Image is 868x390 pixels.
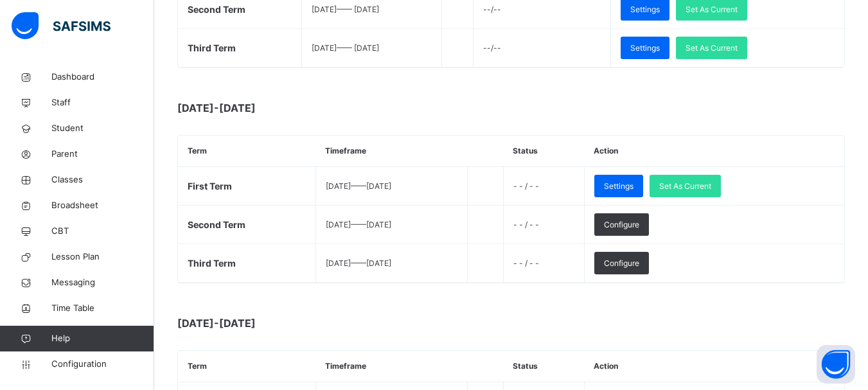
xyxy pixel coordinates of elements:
[513,220,539,229] span: - - / - -
[188,258,236,269] span: Third Term
[503,351,584,382] th: Status
[51,251,154,263] span: Lesson Plan
[188,181,232,191] span: First Term
[513,258,539,268] span: - - / - -
[178,351,315,382] th: Term
[188,4,245,15] span: Second Term
[51,148,154,161] span: Parent
[630,42,660,54] span: Settings
[326,220,391,229] span: [DATE] —— [DATE]
[584,136,844,167] th: Action
[177,315,434,331] span: [DATE]-[DATE]
[188,42,236,53] span: Third Term
[51,71,154,84] span: Dashboard
[604,181,633,192] span: Settings
[12,12,111,39] img: safsims
[51,122,154,135] span: Student
[51,332,154,345] span: Help
[513,181,539,191] span: - - / - -
[178,136,315,167] th: Term
[51,358,154,371] span: Configuration
[51,199,154,212] span: Broadsheet
[817,345,855,384] button: Open asap
[315,136,468,167] th: Timeframe
[188,219,245,230] span: Second Term
[604,219,639,231] span: Configure
[326,181,391,191] span: [DATE] —— [DATE]
[177,100,434,116] span: [DATE]-[DATE]
[51,173,154,186] span: Classes
[51,276,154,289] span: Messaging
[584,351,844,382] th: Action
[51,302,154,315] span: Time Table
[312,4,379,14] span: [DATE] —— [DATE]
[51,96,154,109] span: Staff
[659,181,711,192] span: Set As Current
[474,29,611,67] td: --/--
[503,136,584,167] th: Status
[604,258,639,269] span: Configure
[686,4,738,15] span: Set As Current
[630,4,660,15] span: Settings
[312,43,379,53] span: [DATE] —— [DATE]
[315,351,468,382] th: Timeframe
[51,225,154,238] span: CBT
[326,258,391,268] span: [DATE] —— [DATE]
[686,42,738,54] span: Set As Current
